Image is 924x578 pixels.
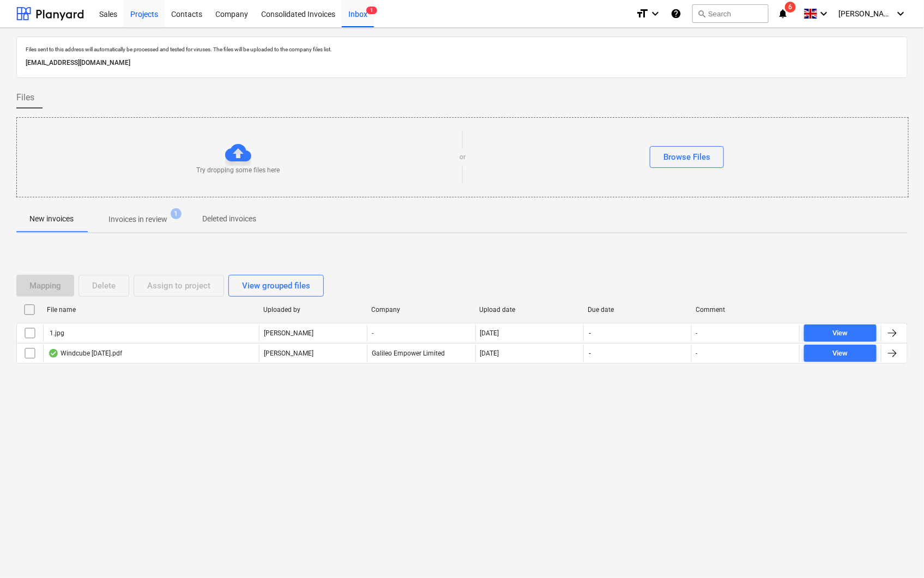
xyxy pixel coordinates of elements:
div: [DATE] [480,350,499,357]
p: [PERSON_NAME] [264,329,313,338]
p: Files sent to this address will automatically be processed and tested for viruses. The files will... [26,46,898,53]
span: 1 [366,7,377,14]
div: 1.jpg [48,329,64,337]
i: notifications [777,7,788,20]
p: Deleted invoices [202,213,256,225]
div: - [696,350,698,357]
button: View [804,324,877,342]
p: Invoices in review [108,214,167,225]
div: View grouped files [242,279,310,293]
div: OCR finished [48,349,59,358]
i: keyboard_arrow_down [895,7,908,20]
div: View [832,327,848,340]
i: format_size [636,7,649,20]
button: Browse Files [650,146,724,168]
iframe: Chat Widget [869,526,924,578]
i: keyboard_arrow_down [817,7,830,20]
span: search [697,9,706,18]
span: 6 [785,2,796,13]
span: - [588,329,593,338]
button: Search [692,4,769,23]
div: [DATE] [480,329,499,337]
div: Comment [696,306,795,314]
p: [PERSON_NAME] [264,349,313,358]
p: New invoices [29,213,74,225]
div: Due date [588,306,687,314]
div: Try dropping some files hereorBrowse Files [16,117,909,197]
div: Uploaded by [263,306,363,314]
div: - [696,329,698,337]
div: - [367,324,475,342]
div: Windcube [DATE].pdf [48,349,122,358]
div: Browse Files [663,150,710,164]
div: Galileo Empower Limited [367,345,475,362]
p: [EMAIL_ADDRESS][DOMAIN_NAME] [26,57,898,69]
span: [PERSON_NAME] [839,9,893,18]
span: Files [16,91,34,104]
span: - [588,349,593,358]
div: Company [371,306,470,314]
div: Upload date [480,306,579,314]
i: keyboard_arrow_down [649,7,662,20]
div: View [832,347,848,360]
span: 1 [171,208,182,219]
p: or [460,153,466,162]
button: View grouped files [228,275,324,297]
p: Try dropping some files here [197,166,280,175]
button: View [804,345,877,362]
div: File name [47,306,255,314]
i: Knowledge base [671,7,681,20]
